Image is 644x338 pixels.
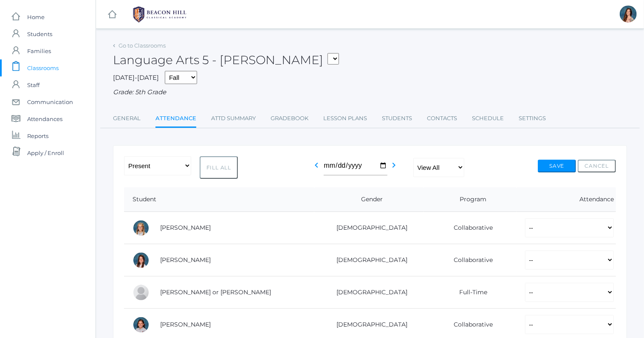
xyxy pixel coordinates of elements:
[314,244,424,276] td: [DEMOGRAPHIC_DATA]
[312,160,322,170] i: chevron_left
[200,156,238,179] button: Fill All
[382,110,412,127] a: Students
[424,187,516,212] th: Program
[27,76,40,93] span: Staff
[113,110,141,127] a: General
[133,252,150,269] div: Grace Carpenter
[27,93,73,110] span: Communication
[27,42,51,59] span: Families
[314,212,424,244] td: [DEMOGRAPHIC_DATA]
[113,54,339,67] h2: Language Arts 5 - [PERSON_NAME]
[472,110,504,127] a: Schedule
[389,160,399,170] i: chevron_right
[517,187,616,212] th: Attendance
[160,224,211,231] a: [PERSON_NAME]
[160,321,211,328] a: [PERSON_NAME]
[27,127,48,144] span: Reports
[424,244,516,276] td: Collaborative
[312,164,322,172] a: chevron_left
[128,4,192,25] img: BHCALogos-05-308ed15e86a5a0abce9b8dd61676a3503ac9727e845dece92d48e8588c001991.png
[133,284,150,301] div: Thomas or Tom Cope
[133,220,150,237] div: Paige Albanese
[424,276,516,309] td: Full-Time
[113,87,627,97] div: Grade: 5th Grade
[314,187,424,212] th: Gender
[119,42,166,49] a: Go to Classrooms
[113,73,159,82] span: [DATE]-[DATE]
[538,160,576,172] button: Save
[323,110,367,127] a: Lesson Plans
[314,276,424,309] td: [DEMOGRAPHIC_DATA]
[427,110,457,127] a: Contacts
[27,59,59,76] span: Classrooms
[27,25,52,42] span: Students
[578,160,616,172] button: Cancel
[424,212,516,244] td: Collaborative
[27,8,45,25] span: Home
[160,256,211,264] a: [PERSON_NAME]
[27,110,62,127] span: Attendances
[271,110,308,127] a: Gradebook
[211,110,256,127] a: Attd Summary
[27,144,64,161] span: Apply / Enroll
[155,110,196,128] a: Attendance
[389,164,399,172] a: chevron_right
[519,110,546,127] a: Settings
[160,288,271,296] a: [PERSON_NAME] or [PERSON_NAME]
[620,6,637,23] div: Rebecca Salazar
[124,187,314,212] th: Student
[133,316,150,333] div: Esperanza Ewing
